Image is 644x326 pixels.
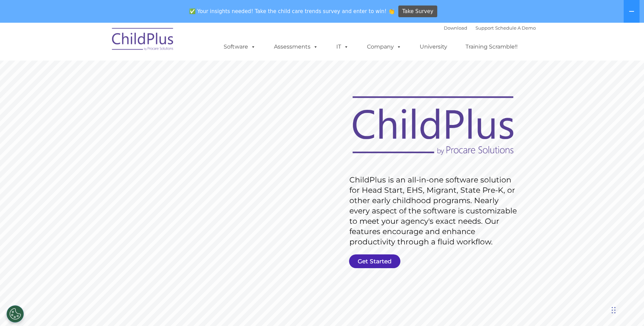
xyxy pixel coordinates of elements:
[349,254,400,268] a: Get Started
[109,23,177,57] img: ChildPlus by Procare Solutions
[459,40,524,54] a: Training Scramble!!
[495,25,536,31] a: Schedule A Demo
[444,25,467,31] a: Download
[398,6,437,18] a: Take Survey
[476,25,494,31] a: Support
[612,300,616,320] div: Drag
[444,25,536,31] font: |
[413,40,454,54] a: University
[402,6,433,18] span: Take Survey
[329,40,356,54] a: IT
[217,40,263,54] a: Software
[7,305,24,323] button: Cookies Settings
[531,252,644,326] iframe: Chat Widget
[186,4,397,18] span: ✅ Your insights needed! Take the child care trends survey and enter to win! 👏
[360,40,408,54] a: Company
[267,40,325,54] a: Assessments
[349,175,520,247] rs-layer: ChildPlus is an all-in-one software solution for Head Start, EHS, Migrant, State Pre-K, or other ...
